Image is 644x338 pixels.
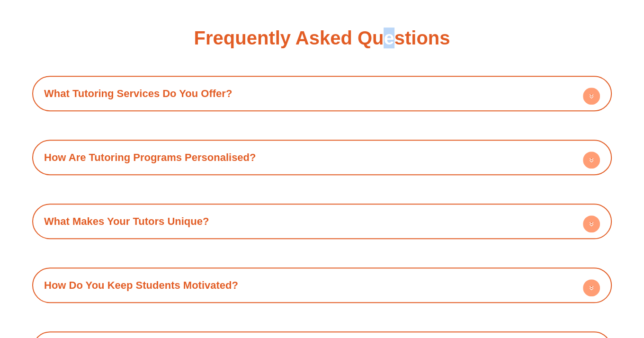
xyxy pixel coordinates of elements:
a: What Tutoring Services Do You Offer? [44,88,232,99]
h4: How Do You Keep Students Motivated? [37,272,607,298]
iframe: Chat Widget [486,231,644,338]
h4: How Are Tutoring Programs Personalised? [37,144,607,170]
a: What Makes Your Tutors Unique? [44,215,209,227]
h3: Frequently Asked Questions [194,28,450,47]
a: How Are Tutoring Programs Personalised? [44,151,256,163]
h4: What Tutoring Services Do You Offer? [37,80,607,107]
a: How Do You Keep Students Motivated? [44,279,238,291]
h4: What Makes Your Tutors Unique? [37,208,607,234]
